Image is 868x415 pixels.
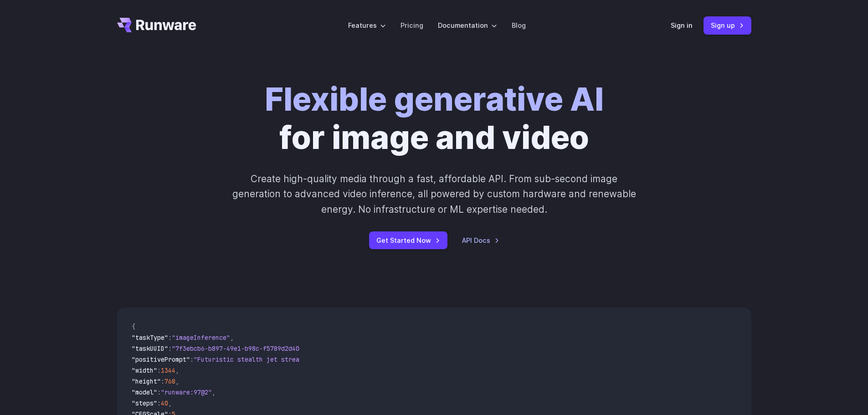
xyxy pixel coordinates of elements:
span: 40 [161,399,168,407]
span: "height" [132,377,161,385]
a: Pricing [401,20,423,31]
span: "positivePrompt" [132,355,190,364]
span: "7f3ebcb6-b897-49e1-b98c-f5789d2d40d7" [172,344,310,353]
span: , [175,377,179,385]
a: API Docs [462,235,499,246]
span: : [168,333,172,342]
strong: Flexible generative AI [265,80,604,118]
h1: for image and video [265,80,604,157]
span: : [157,388,161,396]
span: "taskUUID" [132,344,168,353]
span: "steps" [132,399,157,407]
a: Get Started Now [369,231,447,249]
span: "model" [132,388,157,396]
span: : [190,355,194,364]
span: , [168,399,172,407]
span: 1344 [161,366,175,374]
span: , [175,366,179,374]
a: Sign up [704,16,751,34]
span: , [230,333,234,342]
label: Features [348,20,386,31]
span: "Futuristic stealth jet streaking through a neon-lit cityscape with glowing purple exhaust" [194,355,525,364]
span: , [212,388,216,396]
a: Blog [512,20,526,31]
span: 768 [164,377,175,385]
span: : [157,399,161,407]
span: "width" [132,366,157,374]
span: : [168,344,172,353]
label: Documentation [438,20,497,31]
span: "taskType" [132,333,168,342]
span: "imageInference" [172,333,230,342]
span: { [132,323,135,331]
span: : [161,377,164,385]
span: "runware:97@2" [161,388,212,396]
span: : [157,366,161,374]
p: Create high-quality media through a fast, affordable API. From sub-second image generation to adv... [231,171,637,217]
a: Sign in [671,20,693,31]
a: Go to / [117,18,196,32]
